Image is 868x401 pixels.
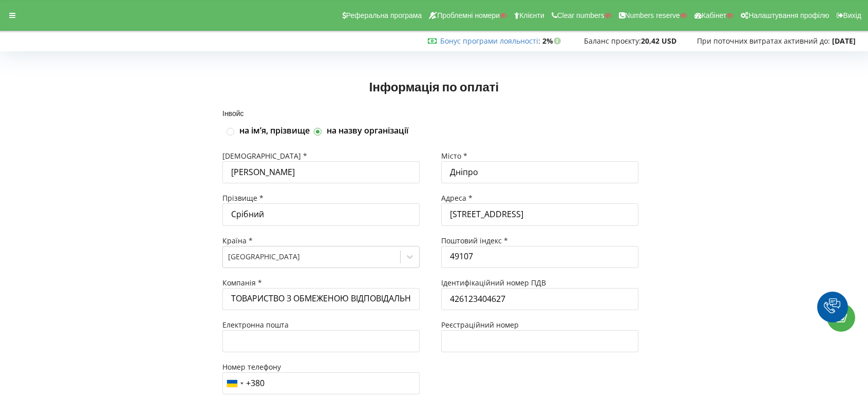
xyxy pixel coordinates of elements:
span: Місто * [441,151,467,161]
a: Бонус програми лояльності [440,36,538,46]
span: Вихід [843,11,861,20]
span: Номер телефону [222,362,281,372]
span: Клієнти [519,11,544,20]
span: Ідентифікаційний номер ПДВ [441,278,546,288]
label: на назву організації [327,125,408,137]
span: Електронна пошта [222,320,289,330]
label: на імʼя, прізвище [239,125,310,137]
span: Реєстраційний номер [441,320,519,330]
span: Реферальна програма [346,11,422,20]
span: Numbers reserve [625,11,680,20]
span: Поштовий індекс * [441,236,508,245]
span: Проблемні номери [437,11,500,20]
span: Адреса * [441,193,473,203]
div: Telephone country code [223,373,247,394]
span: Налаштування профілю [748,11,829,20]
span: Компанія * [222,278,262,288]
span: [DEMOGRAPHIC_DATA] * [222,151,307,161]
strong: 20,42 USD [641,36,676,46]
span: Інформація по оплаті [369,79,499,94]
span: Баланс проєкту: [584,36,641,46]
span: Clear numbers [557,11,605,20]
span: При поточних витратах активний до: [697,36,830,46]
span: : [440,36,540,46]
span: Інвойс [222,109,244,118]
span: Прізвище * [222,193,263,203]
span: Країна * [222,236,253,245]
strong: [DATE] [832,36,856,46]
span: Кабінет [702,11,727,20]
strong: 2% [542,36,563,46]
